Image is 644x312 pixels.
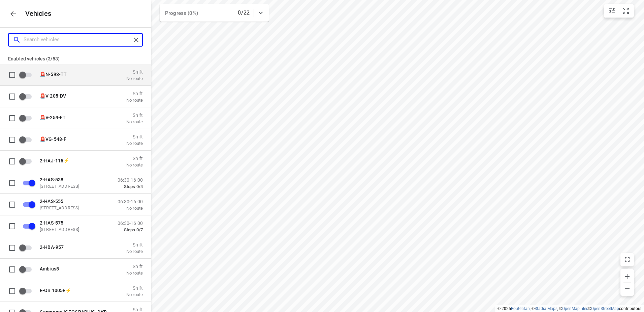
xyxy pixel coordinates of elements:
p: Shift [126,285,143,290]
a: OpenMapTiles [562,306,588,311]
span: Ambius [40,266,59,271]
span: Disable [19,176,36,189]
p: Shift [126,263,143,269]
input: Search vehicles [24,34,131,45]
p: Stops 0/7 [118,227,143,232]
p: Shift [126,112,143,118]
p: No route [126,270,143,276]
span: 2-HBA-9 7 [40,244,64,250]
p: Shift [126,69,143,74]
span: 🚨N- 93-TT [40,71,67,77]
b: 5 [54,136,57,141]
p: 06:30-16:00 [118,220,143,226]
span: Enable [19,111,36,124]
p: Shift [126,155,143,161]
p: No route [126,140,143,146]
a: Routetitan [511,306,530,311]
b: 5 [55,177,58,182]
b: 5 [58,244,61,250]
button: Map settings [605,4,619,18]
div: Progress (0%)0/22 [160,4,269,22]
span: Enable [19,263,36,276]
a: Stadia Maps [535,306,557,311]
p: 06:30-16:00 [118,199,143,204]
span: E-OB 100 E⚡ [40,287,71,293]
b: 5 [51,71,53,77]
b: 5 [60,287,63,293]
p: No route [126,292,143,297]
p: [STREET_ADDRESS] [40,205,107,210]
p: Stops 0/4 [118,184,143,189]
span: 🚨V-20 -DV [40,93,66,98]
p: No route [126,162,143,167]
b: 5 [56,266,59,271]
p: 06:30-16:00 [118,177,143,182]
div: small contained button group [604,4,634,18]
span: Enable [19,155,36,167]
p: Shift [126,242,143,247]
span: Enable [19,284,36,297]
span: Enable [19,68,36,81]
p: Shift [126,90,143,96]
b: 5 [55,220,58,225]
span: 🚨VG- 48-F [40,136,66,141]
p: No route [118,205,143,211]
b: 5 [56,93,58,98]
p: No route [126,249,143,254]
b: 5 [53,114,56,120]
b: 5 [61,158,63,163]
p: No route [126,119,143,124]
span: Enable [19,241,36,254]
p: Shift [126,307,143,312]
span: Enable [19,133,36,146]
p: [STREET_ADDRESS] [40,183,107,189]
li: © 2025 , © , © © contributors [497,306,641,311]
span: 2-HAJ-11 ⚡ [40,158,69,163]
span: 2-HAS- 75 [40,220,63,225]
p: [STREET_ADDRESS] [40,227,107,232]
span: Enable [19,90,36,103]
p: 0/22 [238,9,250,17]
span: Disable [19,198,36,211]
span: 🚨V-2 9-FT [40,114,66,120]
span: Progress (0%) [165,10,198,16]
p: Shift [126,134,143,139]
span: 2-HAS- 38 [40,177,63,182]
a: OpenStreetMap [591,306,619,311]
p: No route [126,76,143,81]
p: Vehicles [20,10,52,18]
b: 5 [55,198,58,204]
span: Disable [19,219,36,232]
span: 2-HAS- 55 [40,198,63,204]
p: No route [126,97,143,103]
